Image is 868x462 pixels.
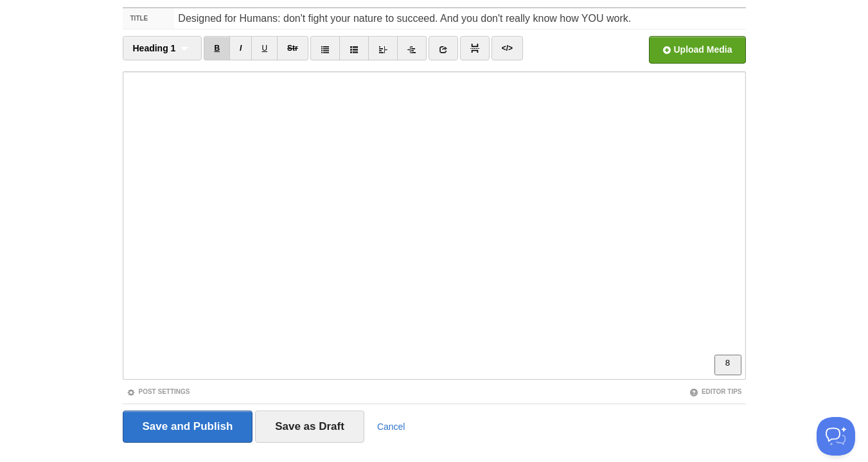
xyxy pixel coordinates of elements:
label: Title [123,8,175,29]
a: Editor Tips [689,388,742,395]
del: Str [287,44,298,53]
a: Post Settings [127,388,190,395]
input: Save and Publish [123,411,253,443]
a: I [229,36,252,60]
span: Heading 1 [133,43,176,53]
iframe: Help Scout Beacon - Open [817,417,855,456]
img: pagebreak-icon.png [470,44,479,53]
a: Str [277,36,308,60]
a: Cancel [377,422,405,432]
input: Save as Draft [255,411,364,443]
a: </> [492,36,523,60]
a: U [251,36,278,60]
a: B [204,36,230,60]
